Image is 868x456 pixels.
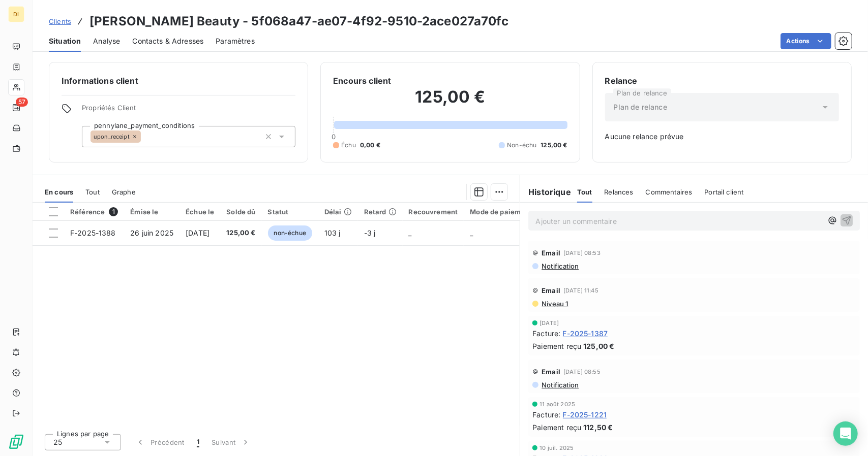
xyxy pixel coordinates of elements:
span: Paiement reçu [532,341,581,351]
span: [DATE] 08:55 [563,369,601,375]
div: Retard [364,208,397,216]
button: 1 [191,432,205,453]
button: Suivant [205,432,257,453]
div: Échue le [186,208,214,216]
div: Open Intercom Messenger [833,421,858,446]
span: Portail client [705,188,744,196]
span: 125,00 € [541,141,567,150]
span: Commentaires [646,188,693,196]
span: Clients [49,17,71,25]
div: Émise le [130,208,173,216]
div: DI [8,6,24,22]
a: Clients [49,16,71,26]
span: Tout [85,188,100,196]
button: Précédent [129,432,191,453]
span: 25 [53,437,62,447]
span: [DATE] 08:53 [563,250,601,256]
span: Paiement reçu [532,422,581,433]
span: 125,00 € [226,228,255,238]
span: [DATE] 11:45 [563,287,598,294]
span: Facture : [532,409,560,420]
span: En cours [45,188,73,196]
span: F-2025-1221 [563,409,607,420]
span: Email [542,286,560,295]
span: 1 [197,437,199,447]
span: 112,50 € [583,422,613,433]
span: 11 août 2025 [540,401,575,407]
span: F-2025-1387 [563,328,608,339]
span: 10 juil. 2025 [540,445,574,451]
div: Solde dû [226,208,255,216]
img: Logo LeanPay [8,434,24,450]
span: 103 j [324,229,341,237]
span: 57 [16,97,28,107]
span: Échu [341,141,356,150]
span: Email [542,249,560,257]
span: _ [470,229,473,237]
span: 125,00 € [583,341,614,351]
span: Graphe [112,188,136,196]
span: [DATE] [186,229,209,237]
span: Tout [577,188,592,196]
button: Actions [781,33,831,49]
div: Recouvrement [409,208,458,216]
h6: Relance [605,75,839,87]
span: Propriétés Client [82,104,295,118]
input: Ajouter une valeur [141,132,149,141]
span: Notification [541,262,579,270]
span: 26 juin 2025 [130,229,173,237]
div: Statut [268,208,312,216]
span: non-échue [268,225,312,241]
span: -3 j [364,229,376,237]
div: Mode de paiement [470,208,531,216]
span: Relances [605,188,634,196]
h2: 125,00 € [333,87,567,117]
span: Facture : [532,328,560,339]
span: 0,00 € [360,141,380,150]
span: upon_receipt [94,134,130,140]
h6: Historique [520,186,571,198]
span: 0 [332,133,336,141]
span: Contacts & Adresses [132,36,203,46]
span: _ [409,229,412,237]
span: Plan de relance [614,102,667,112]
h3: [PERSON_NAME] Beauty - 5f068a47-ae07-4f92-9510-2ace027a70fc [89,12,508,30]
span: F-2025-1388 [70,229,116,237]
h6: Encours client [333,75,391,87]
span: Situation [49,36,81,46]
span: Non-échu [507,141,536,150]
span: Email [542,368,560,376]
span: 1 [109,207,118,216]
span: Aucune relance prévue [605,132,839,142]
span: Notification [541,381,579,389]
div: Délai [324,208,352,216]
span: [DATE] [540,320,559,326]
h6: Informations client [62,75,295,87]
div: Référence [70,207,118,216]
span: Paramètres [216,36,255,46]
span: Analyse [93,36,120,46]
span: Niveau 1 [541,300,568,308]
